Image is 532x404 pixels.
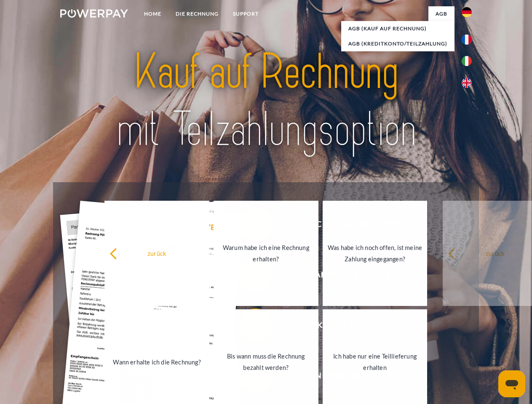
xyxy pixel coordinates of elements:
[328,351,422,373] div: Ich habe nur eine Teillieferung erhalten
[498,370,525,397] iframe: Schaltfläche zum Öffnen des Messaging-Fensters
[137,6,168,21] a: Home
[462,35,472,45] img: fr
[323,201,428,306] a: Was habe ich noch offen, ist meine Zahlung eingegangen?
[219,351,313,373] div: Bis wann muss die Rechnung bezahlt werden?
[462,7,472,17] img: de
[60,9,128,18] img: logo-powerpay-white.svg
[462,78,472,88] img: en
[110,247,204,259] div: zurück
[219,242,313,265] div: Warum habe ich eine Rechnung erhalten?
[168,6,226,21] a: DIE RECHNUNG
[226,6,266,21] a: SUPPORT
[341,21,454,36] a: AGB (Kauf auf Rechnung)
[80,40,452,161] img: title-powerpay_de.svg
[428,6,454,21] a: agb
[110,356,204,367] div: Wann erhalte ich die Rechnung?
[328,242,422,265] div: Was habe ich noch offen, ist meine Zahlung eingegangen?
[341,36,454,51] a: AGB (Kreditkonto/Teilzahlung)
[462,56,472,66] img: it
